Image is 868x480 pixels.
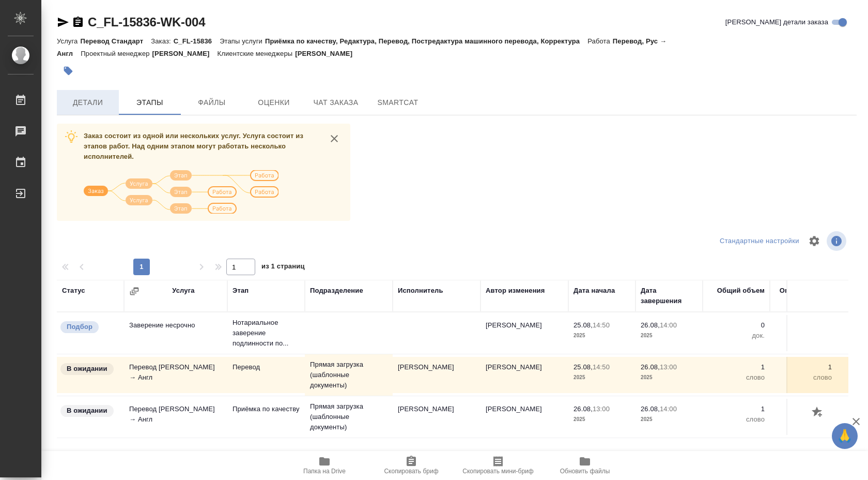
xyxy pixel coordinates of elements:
[641,286,698,306] div: Дата завершения
[641,405,660,413] p: 26.08,
[717,286,765,296] div: Общий объем
[125,96,175,109] span: Этапы
[233,318,300,349] p: Нотариальное заверение подлинности по...
[593,405,610,413] p: 13:00
[641,331,698,341] p: 2025
[57,16,69,28] button: Скопировать ссылку для ЯМессенджера
[775,372,832,383] p: слово
[660,405,677,413] p: 14:00
[311,96,361,109] span: Чат заказа
[84,132,303,160] span: Заказ состоит из одной или нескольких услуг. Услуга состоит из этапов работ. Над одним этапом мог...
[660,321,677,329] p: 14:00
[151,37,173,45] p: Заказ:
[57,59,80,82] button: Добавить тэг
[708,331,765,341] p: док.
[593,321,610,329] p: 14:50
[775,362,832,372] p: 1
[775,404,832,414] p: 1
[303,468,346,475] span: Папка на Drive
[574,414,630,425] p: 2025
[124,399,227,435] td: Перевод [PERSON_NAME] → Англ
[481,315,568,351] td: [PERSON_NAME]
[775,320,832,331] p: 0
[129,286,139,296] button: Сгруппировать
[124,357,227,393] td: Перевод [PERSON_NAME] → Англ
[574,321,593,329] p: 25.08,
[641,414,698,425] p: 2025
[393,399,481,435] td: [PERSON_NAME]
[327,131,342,146] button: close
[574,405,593,413] p: 26.08,
[81,50,152,57] p: Проектный менеджер
[708,362,765,372] p: 1
[717,233,802,249] div: split button
[398,286,443,296] div: Исполнитель
[809,404,827,422] button: Добавить оценку
[574,372,630,383] p: 2025
[67,364,107,374] p: В ожидании
[172,286,194,296] div: Услуга
[305,354,393,396] td: Прямая загрузка (шаблонные документы)
[88,15,205,29] a: C_FL-15836-WK-004
[233,362,300,372] p: Перевод
[481,357,568,393] td: [PERSON_NAME]
[462,468,533,475] span: Скопировать мини-бриф
[67,406,107,416] p: В ожидании
[152,50,218,57] p: [PERSON_NAME]
[80,37,151,45] p: Перевод Стандарт
[708,404,765,414] p: 1
[775,414,832,425] p: слово
[836,425,854,447] span: 🙏
[305,396,393,438] td: Прямая загрузка (шаблонные документы)
[574,331,630,341] p: 2025
[541,451,628,480] button: Обновить файлы
[310,286,363,296] div: Подразделение
[261,260,305,275] span: из 1 страниц
[708,372,765,383] p: слово
[708,414,765,425] p: слово
[660,363,677,371] p: 13:00
[174,37,220,45] p: C_FL-15836
[802,229,827,253] span: Настроить таблицу
[641,321,660,329] p: 26.08,
[187,96,237,109] span: Файлы
[560,468,610,475] span: Обновить файлы
[67,322,92,332] p: Подбор
[281,451,368,480] button: Папка на Drive
[57,37,80,45] p: Услуга
[124,315,227,351] td: Заверение несрочно
[218,50,296,57] p: Клиентские менеджеры
[827,231,848,251] span: Посмотреть информацию
[373,96,423,109] span: SmartCat
[249,96,299,109] span: Оценки
[233,404,300,414] p: Приёмка по качеству
[574,286,615,296] div: Дата начала
[455,451,541,480] button: Скопировать мини-бриф
[265,37,587,45] p: Приёмка по качеству, Редактура, Перевод, Постредактура машинного перевода, Корректура
[574,363,593,371] p: 25.08,
[384,468,438,475] span: Скопировать бриф
[832,423,858,449] button: 🙏
[393,357,481,393] td: [PERSON_NAME]
[481,399,568,435] td: [PERSON_NAME]
[220,37,265,45] p: Этапы услуги
[641,372,698,383] p: 2025
[295,50,360,57] p: [PERSON_NAME]
[641,363,660,371] p: 26.08,
[775,286,832,306] div: Оплачиваемый объем
[62,286,85,296] div: Статус
[368,451,455,480] button: Скопировать бриф
[63,96,113,109] span: Детали
[708,320,765,331] p: 0
[233,286,249,296] div: Этап
[587,37,613,45] p: Работа
[486,286,545,296] div: Автор изменения
[775,331,832,341] p: док.
[72,16,84,28] button: Скопировать ссылку
[725,17,828,27] span: [PERSON_NAME] детали заказа
[593,363,610,371] p: 14:50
